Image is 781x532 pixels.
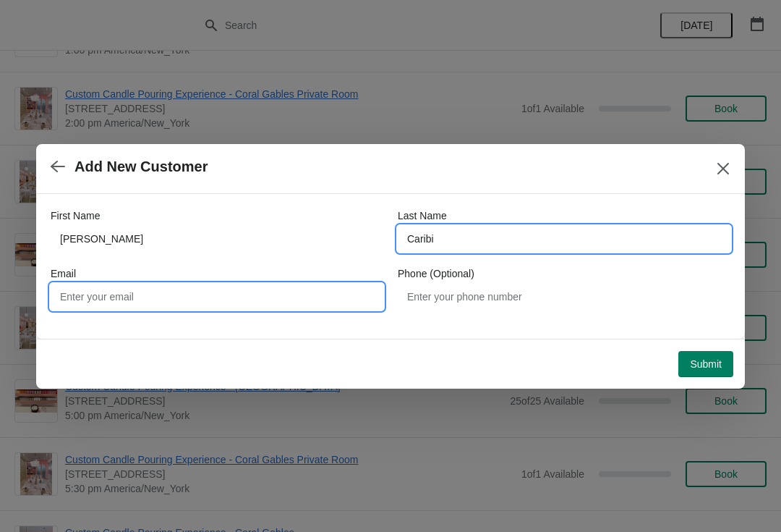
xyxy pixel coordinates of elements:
[51,208,100,223] label: First Name
[51,226,383,252] input: John
[51,266,76,281] label: Email
[398,208,447,223] label: Last Name
[398,266,474,281] label: Phone (Optional)
[398,226,730,252] input: Smith
[51,284,383,310] input: Enter your email
[398,284,730,310] input: Enter your phone number
[710,156,736,182] button: Close
[690,358,722,370] span: Submit
[74,159,208,175] h2: Add New Customer
[678,351,733,377] button: Submit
